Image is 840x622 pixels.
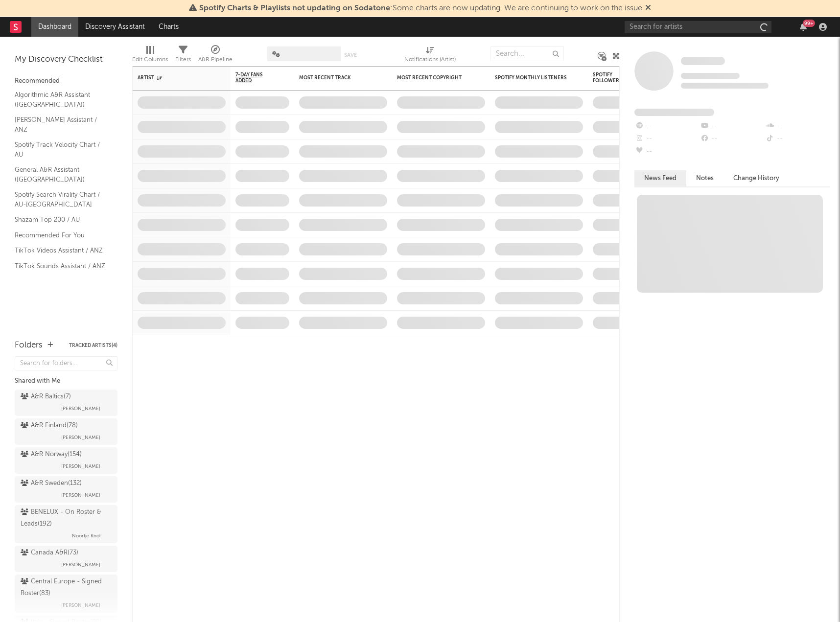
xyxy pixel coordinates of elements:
button: Change History [723,170,789,186]
span: [PERSON_NAME] [61,461,100,472]
div: A&R Pipeline [198,42,233,70]
div: Most Recent Copyright [397,75,470,81]
div: Edit Columns [132,54,168,66]
a: Dashboard [31,17,78,37]
div: -- [634,133,700,145]
span: Noortje Knol [72,530,100,542]
a: Central Europe - Signed Roster(83)[PERSON_NAME] [15,575,117,613]
input: Search... [490,46,564,61]
a: Recommended For You [15,230,108,241]
div: Notifications (Artist) [404,42,456,70]
div: Spotify Followers [593,72,627,84]
div: Filters [175,54,191,66]
a: TikTok Sounds Assistant / ANZ [15,261,108,272]
a: Spotify Track Velocity Chart / AU [15,139,108,160]
a: [PERSON_NAME] Assistant / ANZ [15,115,108,135]
div: -- [634,145,700,158]
a: A&R Finland(78)[PERSON_NAME] [15,418,117,445]
span: Fans Added by Platform [634,109,714,116]
button: Notes [686,170,723,186]
a: Discovery Assistant [78,17,152,37]
a: BENELUX - On Roster & Leads(192)Noortje Knol [15,505,117,543]
span: 7-Day Fans Added [235,72,275,84]
span: Dismiss [645,4,651,12]
div: A&R Pipeline [198,54,233,66]
button: News Feed [634,170,686,186]
div: -- [765,120,830,133]
div: Shared with Me [15,375,117,387]
div: Recommended [15,75,117,87]
div: Canada A&R ( 73 ) [21,547,78,559]
div: Most Recent Track [299,75,373,81]
span: [PERSON_NAME] [61,403,100,415]
a: A&R Sweden(132)[PERSON_NAME] [15,476,117,503]
button: 99+ [800,23,807,31]
span: Some Artist [681,57,725,65]
div: -- [700,120,765,133]
a: A&R Norway(154)[PERSON_NAME] [15,447,117,474]
a: Algorithmic A&R Assistant ([GEOGRAPHIC_DATA]) [15,90,108,110]
div: My Discovery Checklist [15,54,117,66]
div: A&R Norway ( 154 ) [21,449,82,461]
a: Canada A&R(73)[PERSON_NAME] [15,546,117,572]
button: Tracked Artists(4) [69,343,117,348]
span: [PERSON_NAME] [61,489,100,501]
div: Edit Columns [132,42,168,70]
div: -- [634,120,700,133]
span: [PERSON_NAME] [61,599,100,611]
div: A&R Sweden ( 132 ) [21,478,82,489]
a: A&R Baltics(7)[PERSON_NAME] [15,390,117,416]
div: A&R Baltics ( 7 ) [21,391,71,403]
a: Spotify Search Virality Chart / AU-[GEOGRAPHIC_DATA] [15,189,108,209]
div: BENELUX - On Roster & Leads ( 192 ) [21,507,109,530]
span: Tracking Since: [DATE] [681,73,740,79]
a: General A&R Assistant ([GEOGRAPHIC_DATA]) [15,164,108,184]
div: Central Europe - Signed Roster ( 83 ) [21,576,109,599]
a: Shazam Top 200 / AU [15,214,108,225]
button: Save [344,52,357,58]
div: A&R Finland ( 78 ) [21,420,78,432]
span: [PERSON_NAME] [61,559,100,571]
div: Spotify Monthly Listeners [495,75,568,81]
div: -- [765,133,830,145]
span: : Some charts are now updating. We are continuing to work on the issue [199,4,642,12]
div: Folders [15,340,43,351]
div: Notifications (Artist) [404,54,456,66]
div: -- [700,133,765,145]
span: Spotify Charts & Playlists not updating on Sodatone [199,4,390,12]
span: [PERSON_NAME] [61,432,100,443]
div: Artist [138,75,211,81]
a: Some Artist [681,56,725,66]
span: 0 fans last week [681,83,769,89]
div: 99 + [803,20,815,27]
input: Search for folders... [15,356,117,370]
input: Search for artists [625,21,771,33]
div: Filters [175,42,191,70]
a: TikTok Videos Assistant / ANZ [15,245,108,256]
a: Charts [152,17,186,37]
